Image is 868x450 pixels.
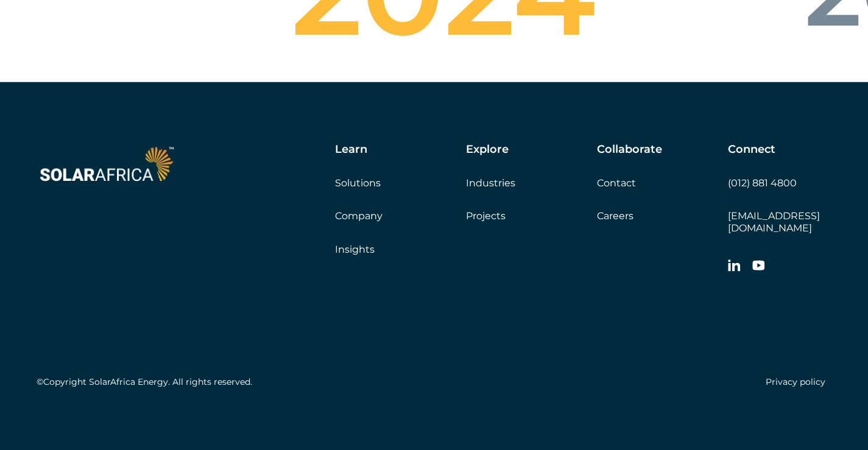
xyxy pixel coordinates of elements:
a: Industries [466,177,515,189]
h5: Connect [728,143,775,156]
a: [EMAIL_ADDRESS][DOMAIN_NAME] [728,210,820,233]
a: (012) 881 4800 [728,177,797,189]
a: Privacy policy [766,376,825,387]
a: Company [335,210,383,222]
a: Solutions [335,177,381,189]
h5: Explore [466,143,509,156]
h5: Learn [335,143,367,156]
a: Careers [597,210,633,222]
a: Insights [335,244,375,255]
h5: ©Copyright SolarAfrica Energy. All rights reserved. [37,377,252,387]
a: Projects [466,210,506,222]
a: Contact [597,177,636,189]
h5: Collaborate [597,143,662,156]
